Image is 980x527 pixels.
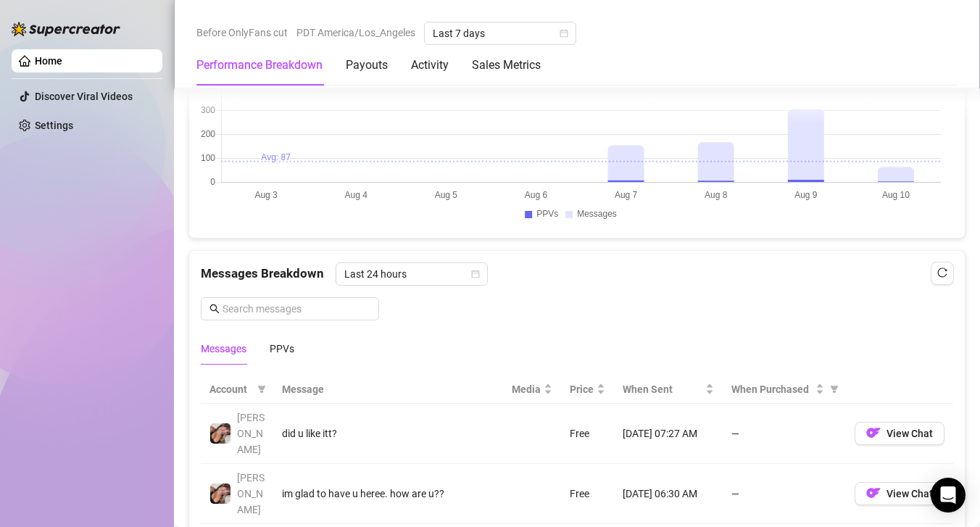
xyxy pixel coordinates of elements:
[503,375,561,404] th: Media
[273,375,503,404] th: Message
[472,57,541,74] div: Sales Metrics
[855,422,944,445] button: OFView Chat
[855,482,944,505] button: OFView Chat
[561,404,614,464] td: Free
[196,57,323,74] div: Performance Breakdown
[855,431,944,442] a: OFView Chat
[614,464,723,524] td: [DATE] 06:30 AM
[866,486,881,500] img: OF
[614,404,723,464] td: [DATE] 07:27 AM
[931,478,966,513] div: Open Intercom Messenger
[237,472,265,515] span: [PERSON_NAME]
[623,381,702,397] span: When Sent
[512,381,541,397] span: Media
[723,375,846,404] th: When Purchased
[886,488,933,499] span: View Chat
[830,385,839,394] span: filter
[209,381,252,397] span: Account
[237,412,265,455] span: [PERSON_NAME]
[614,375,723,404] th: When Sent
[201,262,953,286] div: Messages Breakdown
[210,423,231,444] img: Christina
[886,428,933,439] span: View Chat
[723,464,846,524] td: —
[12,22,120,36] img: logo-BBDzfeDw.svg
[560,29,568,38] span: calendar
[570,381,594,397] span: Price
[270,341,294,357] div: PPVs
[731,381,813,397] span: When Purchased
[209,304,220,314] span: search
[471,270,480,278] span: calendar
[282,486,494,502] div: im glad to have u heree. how are u??
[196,22,288,43] span: Before OnlyFans cut
[210,484,231,504] img: Christina
[257,385,266,394] span: filter
[561,375,614,404] th: Price
[346,57,388,74] div: Payouts
[282,426,494,441] div: did u like itt?
[561,464,614,524] td: Free
[866,426,881,440] img: OF
[433,22,568,44] span: Last 7 days
[296,22,415,43] span: PDT America/Los_Angeles
[855,491,944,502] a: OFView Chat
[344,263,479,285] span: Last 24 hours
[723,404,846,464] td: —
[254,378,269,400] span: filter
[35,55,62,67] a: Home
[223,301,370,317] input: Search messages
[827,378,842,400] span: filter
[201,341,246,357] div: Messages
[35,91,133,102] a: Discover Viral Videos
[411,57,449,74] div: Activity
[937,267,947,278] span: reload
[35,120,73,131] a: Settings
